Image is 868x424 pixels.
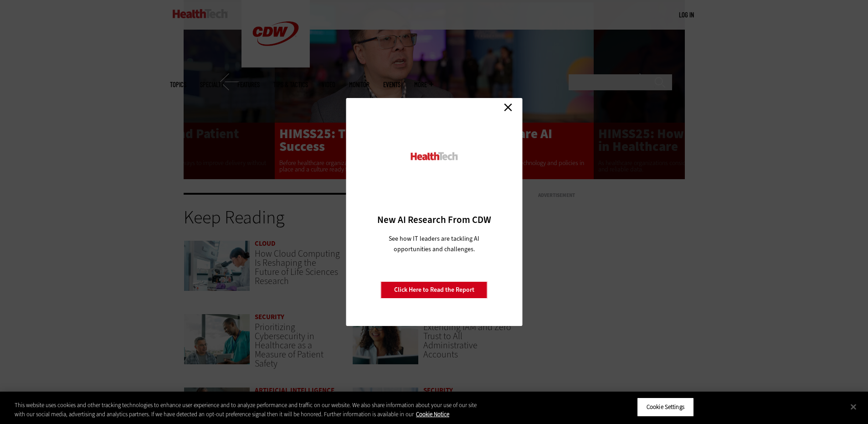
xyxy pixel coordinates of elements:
[501,100,515,114] a: Close
[416,410,449,418] a: More information about your privacy
[362,213,506,226] h3: New AI Research From CDW
[381,281,488,299] a: Click Here to Read the Report
[378,233,490,254] p: See how IT leaders are tackling AI opportunities and challenges.
[843,397,863,417] button: Close
[637,398,694,417] button: Cookie Settings
[15,401,478,419] div: This website uses cookies and other tracking technologies to enhance user experience and to analy...
[409,151,459,161] img: HealthTech_0.png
